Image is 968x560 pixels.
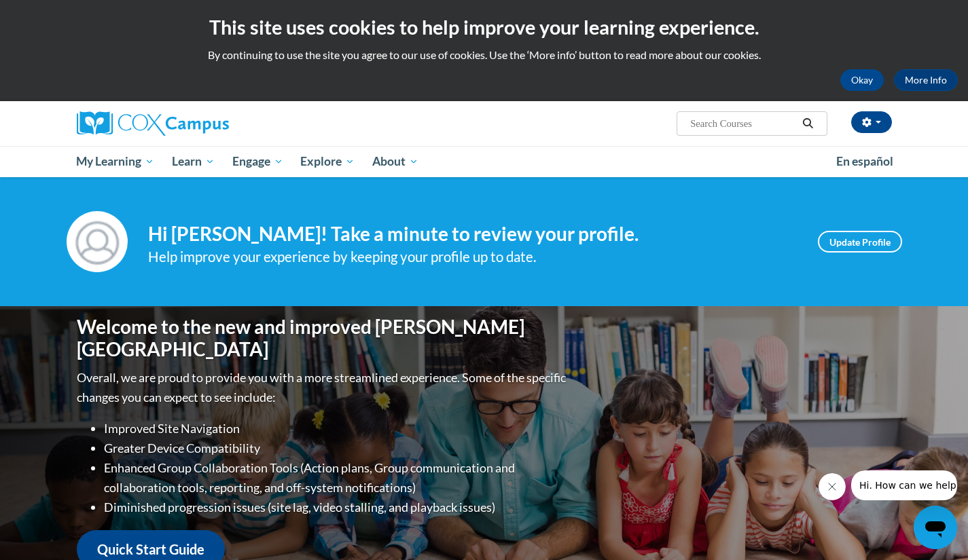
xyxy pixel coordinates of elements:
p: By continuing to use the site you agree to our use of cookies. Use the ‘More info’ button to read... [10,48,958,62]
li: Enhanced Group Collaboration Tools (Action plans, Group communication and collaboration tools, re... [104,458,569,498]
a: Update Profile [818,231,902,253]
a: Engage [223,146,292,177]
iframe: Button to launch messaging window [914,506,957,549]
a: En español [827,147,902,176]
img: Profile Image [67,211,128,272]
span: My Learning [76,153,154,170]
button: Search [797,115,818,132]
a: About [363,146,427,177]
button: Okay [840,69,884,91]
a: My Learning [68,146,164,177]
span: Explore [300,153,355,170]
a: Learn [163,146,223,177]
a: Explore [291,146,363,177]
h1: Welcome to the new and improved [PERSON_NAME][GEOGRAPHIC_DATA] [77,316,569,361]
button: Account Settings [851,111,892,133]
p: Overall, we are proud to provide you with a more streamlined experience. Some of the specific cha... [77,368,569,407]
a: More Info [894,69,958,91]
li: Improved Site Navigation [104,419,569,438]
input: Search Courses [689,115,797,132]
h4: Hi [PERSON_NAME]! Take a minute to review your profile. [148,223,797,246]
div: Help improve your experience by keeping your profile up to date. [148,246,797,268]
span: About [372,153,418,170]
li: Diminished progression issues (site lag, video stalling, and playback issues) [104,498,569,517]
span: En español [836,154,893,168]
span: Engage [232,153,283,170]
iframe: Close message [819,473,846,500]
img: Cox Campus [77,111,229,136]
iframe: Message from company [851,470,957,500]
span: Learn [172,153,215,170]
li: Greater Device Compatibility [104,438,569,458]
h2: This site uses cookies to help improve your learning experience. [10,14,958,41]
span: Hi. How can we help? [8,10,110,20]
div: Main menu [56,146,912,177]
a: Cox Campus [77,111,335,136]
